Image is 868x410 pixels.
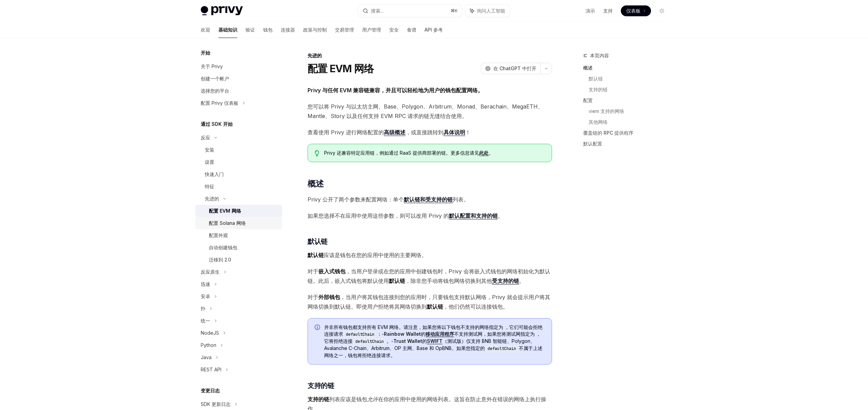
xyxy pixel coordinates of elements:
a: 验证 [245,22,255,38]
a: 配置 Solana 网络 [195,217,282,229]
font: ⌘ [451,8,455,13]
a: 钱包 [263,22,273,38]
font: Privy 还兼容特定应用链，例如通过 RaaS 提供商部署的链。更多信息请见 [324,150,479,156]
font: SDK 更新日志 [201,401,231,407]
font: 搜索... [371,8,383,14]
a: 移动应用程序 [426,331,454,337]
font: 是钱包在您的应用中使用的主要网络。 [335,252,427,258]
code: defaultChain [353,338,387,345]
font: ，他们仍然可以连接钱包。 [443,303,508,310]
font: 用户管理 [362,27,381,33]
a: 高级概述 [384,129,406,136]
font: 交易管理 [335,27,354,33]
font: 迁移到 2.0 [209,257,231,262]
a: 快速入门 [195,168,282,180]
font: 特征 [205,183,214,189]
font: 在 ChatGPT 中打开 [493,65,536,71]
font: 变更日志 [201,388,220,393]
font: 列表应该是钱包 [329,396,367,403]
font: 支持 [603,8,613,14]
a: 受支持的链 [492,277,519,285]
a: 默认链和 [404,196,426,203]
font: 迅速 [201,281,210,287]
font: 默认链 [308,252,324,258]
font: 反应原生 [201,269,220,275]
font: 先进的 [205,196,219,201]
font: 支持的链 [308,396,329,403]
a: 配置 EVM 网络 [195,205,282,217]
a: 具体说明 [443,129,465,136]
font: 查看使用 Privy 进行网络配置的 [308,129,384,136]
a: 默认链 [589,73,673,84]
font: Privy 与任何 EVM 兼容链兼容，并且可以轻松地为用户的钱包配置网络。 [308,87,483,94]
a: 演示 [586,7,595,14]
button: 切换暗模式 [656,5,667,16]
font: 默认配置 [583,141,602,147]
a: viem 支持的网络 [589,106,673,117]
font: ，当用户登录或在您的应用中创建钱包时，Privy 会将嵌入式钱包的网络初始化为默认链。此后，嵌入式钱包将默认使用 [308,268,550,284]
font: 统一 [201,318,210,324]
font: 支持的链 [589,86,608,92]
font: 对于 [308,294,318,300]
font: 安全 [389,27,399,33]
font: 反应 [201,135,210,140]
font: 允许 [367,396,378,403]
a: 政策与控制 [303,22,327,38]
a: 其他网络 [589,117,673,128]
font: ：- [377,331,384,337]
a: 安装 [195,144,282,156]
a: 概述 [583,62,673,73]
font: 覆盖链的 RPC 提供程序 [583,130,633,136]
font: 安卓 [201,293,210,299]
font: ！ [465,129,471,136]
a: 支持的链 [589,84,673,95]
a: 支持 [603,7,613,14]
a: 创建一个帐户 [195,73,282,85]
font: 默认链 [308,237,328,246]
font: 列表 [453,196,463,203]
font: 配置 EVM 网络 [209,208,241,214]
font: ，当用户将其钱包连接到您的应用时，只要钱包支持默认网络，Privy 就会提示用户将其网络切换到默认链。即使用户拒绝将其网络切换到 [308,294,550,310]
font: ，除非您手动将钱包网络切换到其他 [405,277,492,284]
font: 基础知识 [218,27,237,33]
svg: 信息 [315,325,321,331]
a: 此处 [479,150,489,156]
font: 默认配置和支持的链 [449,212,498,219]
font: 关于 Privy [201,63,223,69]
code: defaultChain [485,345,519,352]
a: 覆盖链的 RPC 提供程序 [583,128,673,138]
a: 设置 [195,156,282,168]
font: 如果您选择不在应用中使用这些参数，则可以改用 Privy 的 [308,212,449,219]
font: 演示 [586,8,595,14]
font: Trust Wallet [393,338,422,344]
font: 。 [498,212,503,219]
font: 仪表板 [626,8,640,14]
font: 在你的应用中使用的网络列表 [378,396,449,403]
font: 创建一个帐户 [201,76,229,81]
a: 欢迎 [201,22,210,38]
font: API 参考 [425,27,443,33]
font: 钱包 [263,27,273,33]
a: 安全 [389,22,399,38]
font: 欢迎 [201,27,210,33]
a: 默认配置和支持的链 [449,212,498,219]
code: defaultChain [343,331,377,338]
font: 配置 Solana 网络 [209,220,246,226]
a: 配置外观 [195,229,282,241]
font: 通过 SDK 开始 [201,121,233,127]
font: 先进的 [308,53,322,58]
font: 选择您的平台 [201,88,229,94]
font: 对于 [308,268,318,275]
font: REST API [201,367,221,372]
font: 概述 [583,65,593,71]
font: 自动创建钱包 [209,245,237,250]
font: 连接器 [281,27,295,33]
font: Rainbow Wallet [384,331,421,337]
font: 支持的链 [308,382,334,390]
font: 开始 [201,50,210,56]
font: 安装 [205,147,214,153]
a: 食谱 [407,22,416,38]
img: 灯光标志 [201,6,243,16]
font: 。 [463,196,469,203]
